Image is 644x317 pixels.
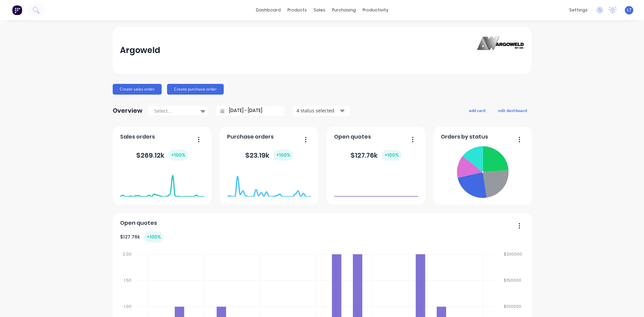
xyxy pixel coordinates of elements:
span: Orders by status [441,133,488,141]
div: sales [310,5,329,15]
tspan: 2.00 [122,251,131,257]
div: $ 127.76k [351,150,401,161]
div: Argoweld [120,44,160,57]
div: $ 23.19k [245,150,293,161]
div: purchasing [329,5,359,15]
button: 4 status selected [293,106,350,116]
button: add card [465,106,490,115]
tspan: $150000 [504,277,522,283]
div: 4 status selected [297,107,339,114]
img: Factory [12,5,22,15]
tspan: 1.00 [123,304,131,309]
button: Create purchase order [167,84,224,95]
div: + 100 % [168,150,188,161]
div: + 100 % [273,150,293,161]
div: + 100 % [144,231,164,243]
button: edit dashboard [494,106,531,115]
div: productivity [359,5,392,15]
span: Sales orders [120,133,155,141]
button: Create sales order [113,84,162,95]
a: dashboard [253,5,284,15]
div: Overview [113,104,143,117]
span: Open quotes [334,133,371,141]
div: $ 269.12k [136,150,188,161]
tspan: $100000 [504,304,522,309]
div: $ 127.76k [120,231,164,243]
span: LT [627,7,632,13]
div: settings [566,5,591,15]
div: products [284,5,310,15]
img: Argoweld [477,37,524,64]
span: Purchase orders [227,133,274,141]
tspan: $200000 [504,251,523,257]
div: + 100 % [382,150,401,161]
tspan: 1.50 [123,277,131,283]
